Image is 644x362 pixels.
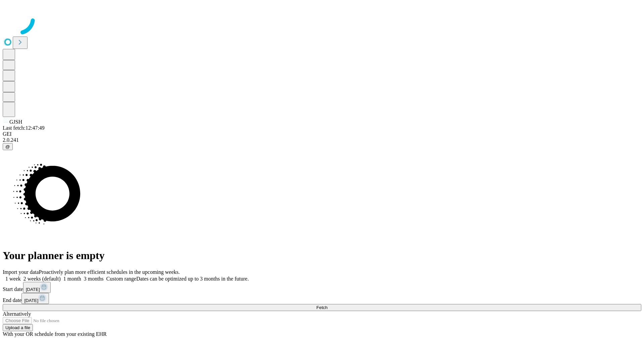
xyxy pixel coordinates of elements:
[3,269,39,275] span: Import your data
[84,276,104,282] span: 3 months
[3,125,45,131] span: Last fetch: 12:47:49
[63,276,81,282] span: 1 month
[23,282,51,293] button: [DATE]
[5,144,10,149] span: @
[39,269,180,275] span: Proactively plan more efficient schedules in the upcoming weeks.
[3,249,641,262] h1: Your planner is empty
[23,276,61,282] span: 2 weeks (default)
[3,331,107,337] span: With your OR schedule from your existing EHR
[3,282,641,293] div: Start date
[3,304,641,311] button: Fetch
[3,143,13,150] button: @
[316,305,327,310] span: Fetch
[3,324,33,331] button: Upload a file
[24,298,38,303] span: [DATE]
[9,119,22,125] span: GJSH
[3,311,31,317] span: Alternatively
[26,287,40,292] span: [DATE]
[136,276,249,282] span: Dates can be optimized up to 3 months in the future.
[3,137,641,143] div: 2.0.241
[5,276,21,282] span: 1 week
[21,293,49,304] button: [DATE]
[3,131,641,137] div: GEI
[3,293,641,304] div: End date
[106,276,136,282] span: Custom range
